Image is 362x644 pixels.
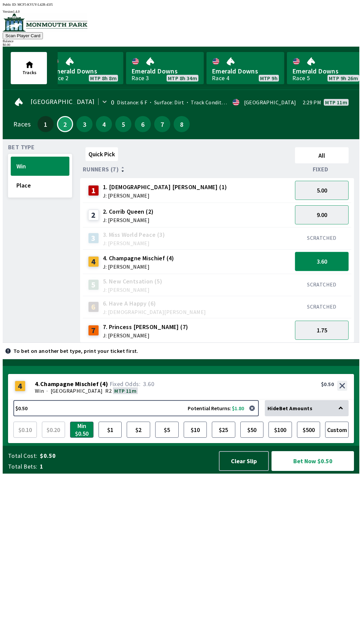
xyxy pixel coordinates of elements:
div: Public ID: [3,3,359,6]
span: MTP 11m [114,387,136,394]
button: 5 [115,116,131,132]
div: $ 0.00 [3,43,359,47]
div: 5 [88,279,99,290]
button: $0.50Potential Returns: $1.80 [13,400,259,416]
div: 7 [88,325,99,336]
span: 3. Miss World Peace (3) [103,230,165,239]
p: To bet on another bet type, print your ticket first. [13,348,138,354]
button: 8 [174,116,190,132]
button: 1 [38,116,54,132]
span: Total Bets: [8,463,37,471]
div: 3 [88,233,99,244]
span: J: [PERSON_NAME] [103,333,188,338]
span: 1. [DEMOGRAPHIC_DATA] [PERSON_NAME] (1) [103,183,227,192]
div: Race 2 [51,75,68,81]
button: $100 [268,422,292,438]
span: MTP 9h [260,75,278,81]
span: Emerald Downs [292,67,359,75]
button: 5.00 [295,181,349,200]
div: 2 [88,210,99,220]
span: 5. New Centsation (5) [103,277,162,286]
button: $500 [297,422,320,438]
span: 7 [156,122,169,126]
div: Runners (7) [83,166,292,173]
span: MTP 8h 8m [90,75,117,81]
span: Emerald Downs [51,67,118,75]
span: Emerald Downs [131,67,198,75]
span: Win [35,387,44,394]
div: $0.50 [321,381,334,387]
span: Bet Type [8,145,35,150]
button: Tracks [11,52,47,84]
span: Quick Pick [88,150,115,158]
span: Champagne Mischief [40,381,99,387]
a: Emerald DownsRace 2MTP 8h 8m [46,52,123,84]
span: 6 [136,122,149,126]
button: Place [11,176,69,195]
span: $10 [185,423,205,436]
span: · [47,387,48,394]
div: 4 [15,381,25,391]
span: [GEOGRAPHIC_DATA] [31,99,95,104]
span: 5 [117,122,130,126]
button: $1 [99,422,122,438]
span: Hide Bet Amounts [267,405,312,412]
span: Total Cost: [8,452,37,460]
span: Bet Now $0.50 [277,457,348,465]
span: ( 4 ) [100,381,108,387]
a: Emerald DownsRace 4MTP 9h [206,52,284,84]
div: SCRATCHED [295,234,349,241]
span: 4 . [35,381,40,387]
button: 9.00 [295,205,349,224]
div: [GEOGRAPHIC_DATA] [244,100,296,105]
span: $1 [100,423,120,436]
button: $2 [127,422,150,438]
span: MTP 11m [325,100,347,105]
button: Bet Now $0.50 [271,451,354,471]
span: MTP 8h 34m [168,75,197,81]
button: Scan Player Card [3,32,43,39]
span: 7. Princess [PERSON_NAME] (7) [103,323,188,331]
span: MTP 9h 26m [329,75,358,81]
button: $50 [240,422,264,438]
span: 3.60 [143,380,154,388]
div: Race 5 [292,75,310,81]
span: Place [16,181,64,189]
span: 1 [39,122,52,126]
span: J: [PERSON_NAME] [103,240,165,246]
div: Balance [3,39,359,43]
span: Track Condition: Fast [184,99,242,106]
span: 4. Champagne Mischief (4) [103,254,174,263]
span: Tracks [22,69,37,75]
button: 4 [96,116,112,132]
span: 1.75 [317,326,327,334]
span: J: [DEMOGRAPHIC_DATA][PERSON_NAME] [103,309,206,315]
button: $25 [212,422,235,438]
button: Win [11,157,69,176]
span: $25 [214,423,234,436]
span: $500 [299,423,319,436]
button: 1.75 [295,321,349,340]
div: 4 [88,256,99,267]
div: Fixed [292,166,351,173]
span: R2 [105,387,112,394]
button: $5 [155,422,179,438]
div: Race 3 [131,75,149,81]
span: Surface: Dirt [147,99,184,106]
button: Custom [325,422,349,438]
span: 9.00 [317,211,327,219]
span: J: [PERSON_NAME] [103,287,162,292]
span: 4 [98,122,110,126]
div: Races [13,121,31,127]
span: Emerald Downs [212,67,279,75]
span: $100 [270,423,290,436]
div: SCRATCHED [295,281,349,288]
span: $50 [242,423,262,436]
span: [GEOGRAPHIC_DATA] [51,387,103,394]
span: 2. Corrib Queen (2) [103,207,154,216]
div: 6 [88,302,99,312]
span: Min $0.50 [72,423,92,436]
span: $2 [128,423,148,436]
button: 7 [154,116,170,132]
span: 3 [78,122,91,126]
